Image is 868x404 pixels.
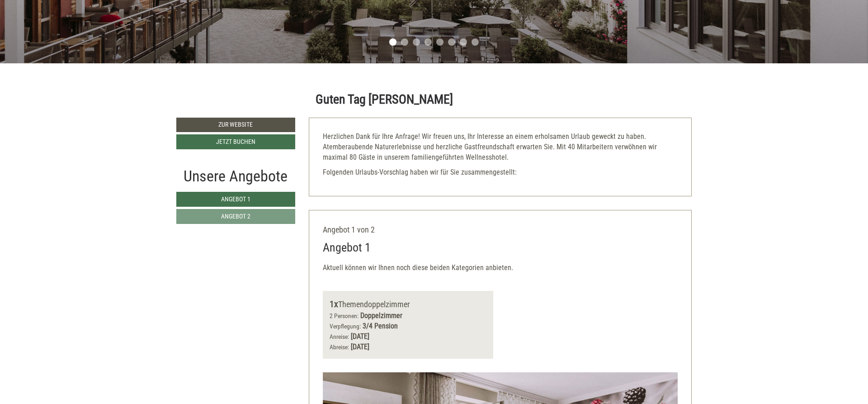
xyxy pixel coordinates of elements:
[330,312,359,319] small: 2 Personen:
[323,167,678,178] p: Folgenden Urlaubs-Vorschlag haben wir für Sie zusammengestellt:
[176,165,295,187] div: Unsere Angebote
[330,333,349,340] small: Anreise:
[330,299,338,309] b: 1x
[323,239,371,256] div: Angebot 1
[176,134,295,149] a: Jetzt buchen
[323,225,375,234] span: Angebot 1 von 2
[330,298,487,311] div: Themendoppelzimmer
[323,263,678,273] p: Aktuell können wir Ihnen noch diese beiden Kategorien anbieten.
[221,195,250,203] span: Angebot 1
[351,332,369,341] b: [DATE]
[360,311,402,320] b: Doppelzimmer
[351,342,369,351] b: [DATE]
[363,322,398,330] b: 3/4 Pension
[316,93,453,107] h1: Guten Tag [PERSON_NAME]
[221,213,250,220] span: Angebot 2
[330,343,349,351] small: Abreise:
[323,132,678,163] p: Herzlichen Dank für Ihre Anfrage! Wir freuen uns, Ihr Interesse an einem erholsamen Urlaub geweck...
[176,118,295,132] a: Zur Website
[330,323,361,330] small: Verpflegung:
